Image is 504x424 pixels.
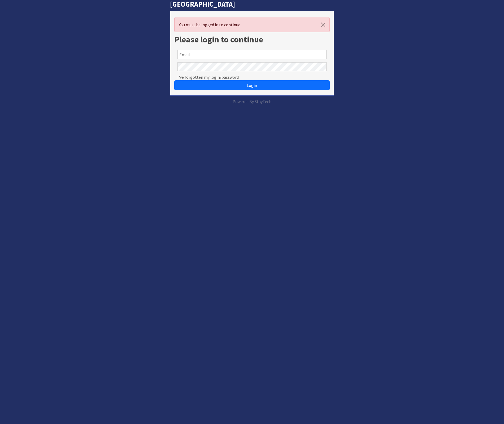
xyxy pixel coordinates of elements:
[170,98,334,105] p: Powered By StayTech
[174,80,329,90] button: Login
[174,34,329,45] h1: Please login to continue
[177,74,239,80] a: I've forgotten my login/password
[247,83,257,88] span: Login
[177,50,326,59] input: Email
[174,17,329,32] div: You must be logged in to continue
